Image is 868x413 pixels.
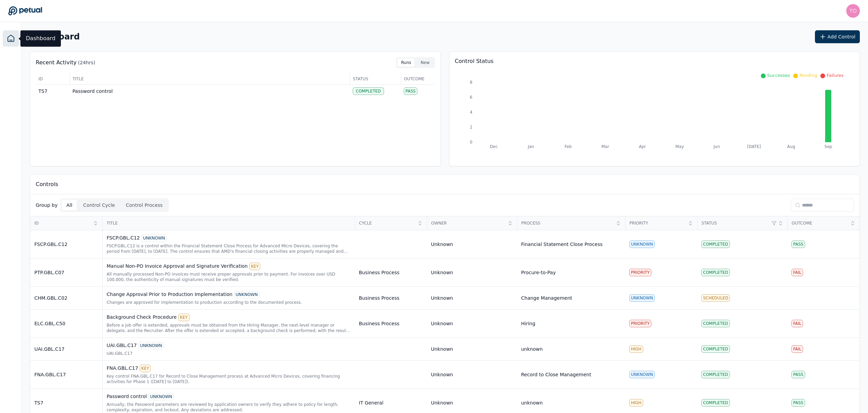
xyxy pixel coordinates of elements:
div: FNA.GBL.C17 [34,371,98,378]
div: Fail [791,269,803,276]
tspan: Sep [824,144,832,149]
tspan: 0 [470,140,472,145]
div: UNKNOWN [629,294,655,302]
button: Control Cycle [79,200,120,211]
div: HIGH [629,399,643,407]
div: UAI.GBL.C17 [107,342,351,349]
tspan: [DATE] [747,144,761,149]
div: Unknown [431,399,453,406]
div: Fail [791,320,803,327]
div: Fail [791,345,803,353]
div: Financial Statement Close Process [521,241,603,248]
div: Background Check Procedure [107,314,351,321]
div: Completed [701,399,730,407]
div: Password control [107,393,351,400]
tspan: 8 [470,80,472,85]
a: Go to Dashboard [8,6,42,16]
div: Completed [701,371,730,378]
div: FNA.GBL.C17 [107,365,351,372]
span: Process [521,220,614,226]
div: UNKNOWN [629,371,655,378]
div: Change Approval Prior to Production Implementation [107,291,351,298]
div: Unknown [431,320,453,327]
tspan: Mar [601,144,609,149]
span: TS7 [38,88,47,94]
div: KEY [249,263,261,270]
div: Unknown [431,269,453,276]
div: ELC.GBL.C50 [34,320,98,327]
tspan: Jan [528,144,534,149]
p: Group by [36,202,57,209]
div: Dashboard [20,30,61,47]
div: PRIORITY [629,269,651,276]
tspan: Aug [787,144,795,149]
p: Control Status [455,57,854,65]
p: Recent Activity [36,59,77,67]
span: Title [73,76,347,82]
div: Completed [701,241,730,248]
tspan: Apr [639,144,646,149]
button: Runs [397,59,415,67]
td: Business Process [355,310,427,338]
td: Password control [70,85,350,98]
div: Unknown [431,295,453,301]
span: Successes [767,73,790,78]
span: Priority [630,220,686,226]
div: unknown [521,346,543,352]
div: KEY [178,314,189,321]
p: (24hrs) [78,59,95,66]
tspan: 4 [470,110,472,115]
div: PRIORITY [629,320,651,327]
button: New [417,59,434,67]
span: ID [38,76,67,82]
span: Owner [431,220,505,226]
div: Before a job offer is extended, approvals must be obtained from the Hiring Manager, the next-leve... [107,323,351,333]
div: Pass [791,371,805,378]
span: Pending [799,73,817,78]
div: Hiring [521,320,535,327]
span: Status [702,220,770,226]
div: KEY [140,365,151,372]
button: Add Control [815,30,860,43]
div: All manually processed Non-PO invoices must receive proper approvals prior to payment. For invoic... [107,271,351,282]
td: Business Process [355,287,427,310]
div: Pass [791,241,805,248]
div: UNKNOWN [138,342,164,349]
div: PTP.GBL.C07 [34,269,98,276]
tspan: Jun [713,144,720,149]
div: Change Management [521,295,572,301]
tspan: Feb [565,144,572,149]
div: UAI.GBL.C17 [107,351,351,356]
div: Annually, the Password parameters are reviewed by application owners to verify they adhere to pol... [107,402,351,413]
tspan: May [675,144,684,149]
div: HIGH [629,345,643,353]
span: Status [353,76,398,82]
div: Scheduled [701,294,730,302]
button: Control Process [121,200,167,211]
div: Key control FNA.GBL.C17 for Record to Close Management process at Advanced Micro Devices, coverin... [107,374,351,384]
tspan: 2 [470,125,472,130]
div: Record to Close Management [521,371,591,378]
div: Procure-to-Pay [521,269,556,276]
tspan: 6 [470,95,472,100]
div: TS7 [34,399,98,406]
div: Unknown [431,241,453,248]
div: Completed [701,320,730,327]
div: unknown [521,399,543,406]
span: Failures [827,73,844,78]
div: Pass [404,87,417,95]
div: UNKNOWN [234,291,260,298]
div: Unknown [431,346,453,352]
span: Cycle [359,220,415,226]
div: Manual Non-PO Invoice Approval and Signature Verification [107,263,351,270]
td: Business Process [355,259,427,287]
span: Title [107,220,351,226]
span: ID [34,220,91,226]
p: Controls [36,180,58,188]
span: Outcome [404,76,433,82]
div: FSCP.GBL.C12 is a control within the Financial Statement Close Process for Advanced Micro Devices... [107,243,351,254]
span: Outcome [792,220,848,226]
div: Completed [353,87,384,95]
tspan: Dec [490,144,498,149]
div: CHM.GBL.C02 [34,295,98,301]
